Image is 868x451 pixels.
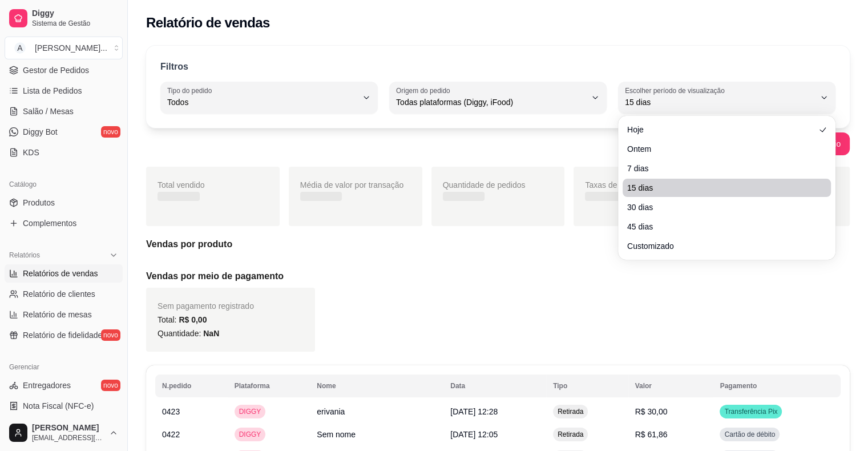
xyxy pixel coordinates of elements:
span: A [14,42,26,54]
span: Relatórios de vendas [23,268,98,279]
span: Salão / Mesas [23,106,74,117]
span: Relatório de mesas [23,309,92,320]
span: Lista de Pedidos [23,85,82,96]
h5: Vendas por produto [146,237,850,251]
label: Tipo do pedido [167,86,216,95]
span: 15 dias [627,182,815,194]
span: Nota Fiscal (NFC-e) [23,400,94,412]
span: Entregadores [23,380,71,391]
span: 7 dias [627,163,815,174]
span: Ontem [627,143,815,155]
span: 45 dias [627,221,815,232]
h5: Vendas por meio de pagamento [146,269,850,283]
span: Quantidade: [158,329,219,338]
label: Origem do pedido [396,86,454,95]
span: Gestor de Pedidos [23,65,89,76]
div: Gerenciar [5,358,123,376]
span: 15 dias [625,96,815,108]
span: Total: [158,315,207,324]
div: [PERSON_NAME] ... [35,42,107,54]
div: Catálogo [5,175,123,194]
button: Select a team [5,37,123,59]
span: [EMAIL_ADDRESS][DOMAIN_NAME] [32,433,104,442]
span: Taxas de entrega [585,180,646,190]
span: NaN [203,329,219,338]
span: Sistema de Gestão [32,19,118,28]
p: Filtros [160,60,188,74]
h2: Relatório de vendas [146,14,270,32]
span: Relatório de clientes [23,288,95,300]
span: Todos [167,96,357,108]
span: Sem pagamento registrado [158,301,254,311]
span: Relatórios [9,251,40,260]
span: [PERSON_NAME] [32,423,104,433]
label: Escolher período de visualização [625,86,728,95]
span: Total vendido [158,180,205,190]
span: Produtos [23,197,55,208]
span: Relatório de fidelidade [23,329,102,341]
span: Quantidade de pedidos [443,180,526,190]
span: Diggy Bot [23,126,58,138]
span: R$ 0,00 [179,315,207,324]
span: Todas plataformas (Diggy, iFood) [396,96,586,108]
span: Hoje [627,124,815,135]
span: Complementos [23,218,76,229]
span: Diggy [32,9,118,19]
span: 30 dias [627,202,815,213]
span: Customizado [627,240,815,252]
span: KDS [23,147,39,158]
span: Média de valor por transação [300,180,403,190]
